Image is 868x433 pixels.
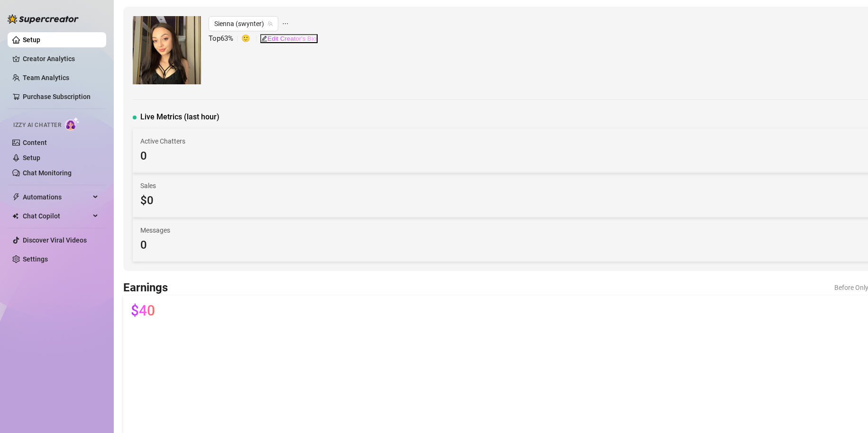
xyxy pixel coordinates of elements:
[282,16,289,31] span: ellipsis
[267,21,273,27] span: team
[23,236,87,244] a: Discover Viral Videos
[13,121,61,130] span: Izzy AI Chatter
[23,255,48,263] a: Settings
[8,14,79,24] img: logo-BBDzfeDw.svg
[23,93,91,100] a: Purchase Subscription
[23,139,47,146] a: Content
[23,74,69,81] a: Team Analytics
[65,117,80,131] img: AI Chatter
[23,51,99,66] a: Creator Analytics
[214,17,273,31] span: Sienna (swynter)
[12,213,18,219] img: Chat Copilot
[267,35,316,42] span: Edit Creator's Bio
[209,33,241,45] span: Top 63 %
[23,208,90,224] span: Chat Copilot
[241,33,260,45] span: 🙂
[260,34,318,43] button: Edit Creator's Bio
[12,193,20,201] span: thunderbolt
[123,280,168,296] h3: Earnings
[131,303,155,318] span: $40
[23,154,40,162] a: Setup
[23,189,90,205] span: Automations
[133,16,201,84] img: Sienna
[23,169,72,177] a: Chat Monitoring
[261,36,267,42] span: edit
[23,36,40,44] a: Setup
[140,111,219,123] span: Live Metrics (last hour)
